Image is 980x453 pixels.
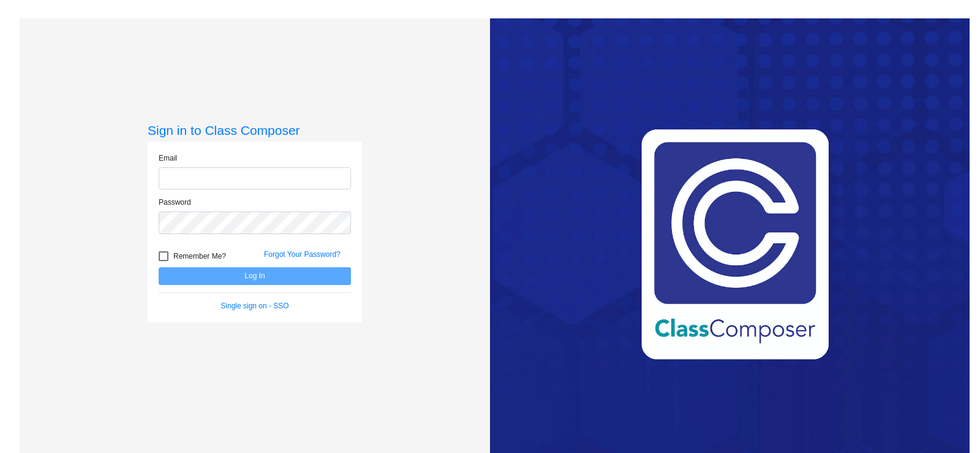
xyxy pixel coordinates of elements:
h3: Sign in to Class Composer [148,123,362,138]
a: Single sign on - SSO [221,302,288,310]
button: Log In [159,267,351,285]
label: Email [159,153,177,164]
a: Forgot Your Password? [264,250,341,259]
label: Password [159,197,191,208]
span: Remember Me? [173,249,226,264]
